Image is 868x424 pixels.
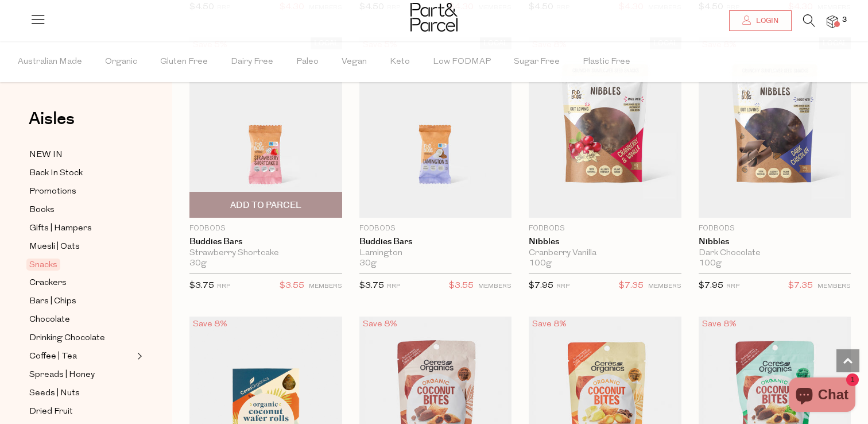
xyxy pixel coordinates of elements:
span: Coffee | Tea [29,350,77,364]
a: Coffee | Tea [29,349,134,364]
a: Spreads | Honey [29,368,134,382]
span: Plastic Free [583,42,630,82]
span: Chocolate [29,313,70,327]
span: NEW IN [29,148,63,162]
span: Crackers [29,276,67,290]
div: Save 8% [189,317,231,332]
small: MEMBERS [309,283,342,290]
p: Fodbods [529,223,681,234]
small: RRP [217,283,230,290]
span: Gluten Free [160,42,208,82]
div: Strawberry Shortcake [189,248,342,259]
span: Seeds | Nuts [29,387,80,400]
p: Fodbods [359,223,512,234]
span: Back In Stock [29,167,83,180]
a: Login [729,10,792,31]
div: Lamington [359,248,512,259]
a: Chocolate [29,313,134,327]
small: MEMBERS [817,283,851,290]
span: Promotions [29,185,76,199]
span: Low FODMAP [433,42,491,82]
span: $3.55 [449,279,474,294]
small: RRP [726,283,739,290]
span: Australian Made [18,42,82,82]
a: Back In Stock [29,166,134,180]
a: Books [29,203,134,217]
span: $7.95 [699,282,723,290]
span: $3.75 [359,282,384,290]
a: 3 [827,16,838,28]
a: Nibbles [529,237,681,247]
small: MEMBERS [648,283,681,290]
span: 100g [529,259,552,269]
button: Expand/Collapse Coffee | Tea [134,349,142,363]
a: Buddies Bars [359,237,512,247]
span: Organic [105,42,137,82]
span: $7.35 [619,279,644,294]
img: Buddies Bars [189,37,342,217]
a: Nibbles [699,237,851,247]
a: Bars | Chips [29,294,134,309]
p: Fodbods [699,223,851,234]
small: RRP [556,283,569,290]
span: $3.55 [280,279,304,294]
span: Dried Fruit [29,405,73,419]
a: Muesli | Oats [29,240,134,254]
span: 3 [839,15,850,25]
span: Muesli | Oats [29,240,80,254]
span: Login [753,16,778,26]
span: Vegan [342,42,367,82]
a: Crackers [29,276,134,290]
span: Sugar Free [514,42,560,82]
span: Paleo [296,42,319,82]
span: Aisles [29,106,75,132]
a: Seeds | Nuts [29,386,134,400]
img: Nibbles [699,37,851,217]
a: Drinking Chocolate [29,331,134,345]
div: Save 8% [359,317,401,332]
button: Add To Parcel [189,192,342,218]
span: Drinking Chocolate [29,332,105,345]
div: Save 8% [699,317,740,332]
small: MEMBERS [478,283,511,290]
span: Keto [390,42,410,82]
a: Aisles [29,110,75,139]
span: 100g [699,259,722,269]
a: Snacks [29,258,134,272]
p: Fodbods [189,223,342,234]
span: Books [29,203,55,217]
span: $7.35 [788,279,813,294]
img: Part&Parcel [410,3,458,32]
div: Cranberry Vanilla [529,248,681,259]
img: Buddies Bars [359,37,512,217]
a: Promotions [29,184,134,199]
div: Dark Chocolate [699,248,851,259]
span: 30g [189,259,207,269]
inbox-online-store-chat: Shopify online store chat [785,377,859,415]
span: $3.75 [189,282,214,290]
span: Gifts | Hampers [29,222,92,236]
span: Dairy Free [231,42,273,82]
span: 30g [359,259,377,269]
span: Spreads | Honey [29,368,95,382]
a: Buddies Bars [189,237,342,247]
span: Snacks [26,259,60,271]
a: NEW IN [29,148,134,162]
span: Bars | Chips [29,295,76,309]
div: Save 8% [529,317,570,332]
a: Dried Fruit [29,404,134,419]
span: Add To Parcel [230,199,301,211]
img: Nibbles [529,37,681,217]
a: Gifts | Hampers [29,221,134,236]
span: $7.95 [529,282,553,290]
small: RRP [387,283,400,290]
